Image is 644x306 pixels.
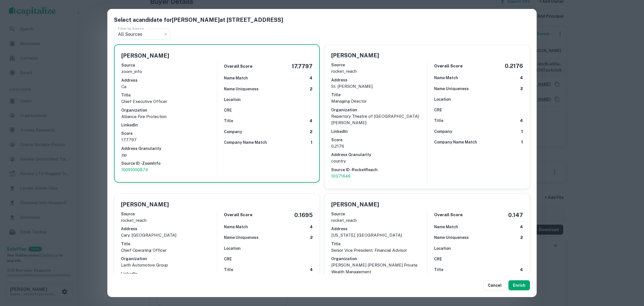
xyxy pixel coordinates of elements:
h6: Source ID - ZoomInfo [121,160,217,166]
h6: Score [121,130,217,136]
h6: 4 [520,117,523,124]
h6: 4 [520,267,523,273]
h6: Title [224,267,233,273]
h6: Score [331,137,427,143]
h6: Name Match [434,224,458,230]
h6: Company Name Match [434,139,477,145]
h6: Source ID - RocketReach [331,167,427,173]
h5: 0.1695 [294,211,313,219]
h6: 1 [521,139,523,145]
h6: Overall Score [224,63,252,70]
h6: Organization [331,107,427,113]
p: 0.2176 [331,143,427,150]
p: 17.7797 [121,136,217,143]
h6: Name Match [224,224,248,230]
h6: Overall Score [434,63,463,69]
h6: Name Uniqueness [224,86,259,92]
p: rocket_reach [121,217,217,224]
h6: CRE [434,256,442,262]
p: ca [121,83,217,90]
h6: CRE [434,107,442,113]
h6: LinkedIn [331,128,427,135]
p: Senior Vice President, Financial Advisor [331,247,427,254]
h6: Overall Score [434,212,463,218]
h6: 2 [520,234,523,241]
h6: Source [331,211,427,217]
h6: Title [121,92,217,98]
h6: Source [331,62,427,68]
h6: 2 [310,86,312,92]
h6: 1 [521,128,523,135]
h6: 4 [520,224,523,230]
h6: 4 [310,267,313,273]
h6: Company [224,129,242,135]
h5: Select a candidate for [PERSON_NAME] at [STREET_ADDRESS] [114,16,530,24]
h6: 1 [311,139,312,146]
h6: Company [434,128,452,135]
p: [PERSON_NAME] [PERSON_NAME] Private Wealth Management [331,262,427,275]
h6: CRE [224,256,232,262]
h6: CRE [224,107,232,113]
button: Cancel [483,280,506,290]
h5: 0.147 [508,211,523,219]
p: rocket_reach [331,217,427,224]
h6: LinkedIn [121,122,217,128]
p: Repertory Theatre of [GEOGRAPHIC_DATA][PERSON_NAME] [331,113,427,126]
h6: Company Name Match [224,139,267,145]
h5: [PERSON_NAME] [331,51,379,60]
h6: 4 [309,75,312,81]
h6: 2 [310,129,312,135]
h6: Title [331,92,427,98]
h6: Title [434,267,443,273]
h6: Location [224,245,241,251]
h6: Location [224,96,241,103]
h6: Address [331,77,427,83]
h5: [PERSON_NAME] [121,51,169,60]
p: st. [PERSON_NAME] [331,83,427,90]
div: All Sources [114,29,170,40]
h5: 17.7797 [292,62,312,70]
p: Leith Automotive Group [121,262,217,269]
a: 10091000874 [121,166,217,173]
h6: Title [331,241,427,247]
h6: 4 [309,118,312,124]
a: 10371646 [331,173,427,180]
h6: Address Granularity [121,145,217,152]
p: [US_STATE], [GEOGRAPHIC_DATA] [331,232,427,239]
h6: Title [434,117,443,124]
h6: Organization [121,256,217,262]
label: Filter by Source [118,26,144,31]
h6: 4 [310,224,313,230]
h5: 0.2176 [505,62,523,70]
h6: Title [121,241,217,247]
h6: Name Match [434,75,458,81]
p: zip [121,152,217,158]
h6: Address [121,77,217,83]
p: rocket_reach [331,68,427,75]
h6: LinkedIn [121,271,217,277]
h6: Overall Score [224,212,252,218]
h6: Location [434,245,451,251]
button: Enrich [508,280,530,290]
h6: Title [224,118,233,124]
p: Chief Operating Officer [121,247,217,254]
p: zoom_info [121,68,217,75]
p: country [331,158,427,164]
h6: Source [121,62,217,68]
h5: [PERSON_NAME] [331,200,379,209]
h6: Name Match [224,75,248,81]
h6: Location [434,96,451,102]
h6: 2 [520,86,523,92]
p: Managing Director [331,98,427,105]
h6: Address Granularity [331,152,427,158]
h6: Organization [331,256,427,262]
iframe: Chat Widget [616,261,644,288]
h6: Organization [121,107,217,113]
h6: Name Uniqueness [434,234,469,241]
p: Alliance Fire Protection [121,113,217,120]
p: cary, [GEOGRAPHIC_DATA] [121,232,217,239]
h6: Address [331,226,427,232]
